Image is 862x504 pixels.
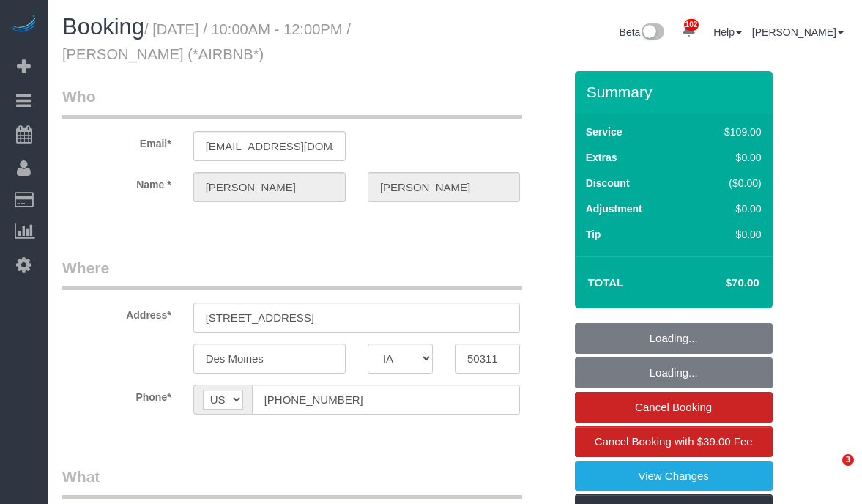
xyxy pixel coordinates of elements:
[812,454,847,489] iframe: Intercom live chat
[575,392,773,423] a: Cancel Booking
[586,176,630,190] label: Discount
[455,344,520,374] input: Zip Code*
[193,131,346,161] input: Email*
[252,385,520,415] input: Phone*
[586,201,642,216] label: Adjustment
[684,19,699,31] span: 102
[368,172,520,202] input: Last Name*
[575,426,773,457] a: Cancel Booking with $39.00 Fee
[713,26,742,38] a: Help
[694,201,762,216] div: $0.00
[694,227,762,242] div: $0.00
[51,131,182,151] label: Email*
[694,125,762,139] div: $109.00
[62,257,522,290] legend: Where
[62,86,522,119] legend: Who
[694,150,762,165] div: $0.00
[675,15,703,47] a: 102
[193,172,346,202] input: First Name*
[640,23,664,42] img: New interface
[620,26,665,38] a: Beta
[51,385,182,404] label: Phone*
[51,303,182,322] label: Address*
[586,227,601,242] label: Tip
[62,466,522,499] legend: What
[62,21,351,62] small: / [DATE] / 10:00AM - 12:00PM / [PERSON_NAME] (*AIRBNB*)
[694,176,762,190] div: ($0.00)
[681,277,759,289] h4: $70.00
[62,14,144,40] span: Booking
[51,172,182,192] label: Name *
[588,276,624,289] strong: Total
[842,454,854,466] span: 3
[575,461,773,492] a: View Changes
[752,26,844,38] a: [PERSON_NAME]
[193,344,346,374] input: City*
[595,435,753,448] span: Cancel Booking with $39.00 Fee
[586,125,623,139] label: Service
[587,84,765,100] h3: Summary
[9,15,38,35] img: Automaid Logo
[586,150,617,165] label: Extras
